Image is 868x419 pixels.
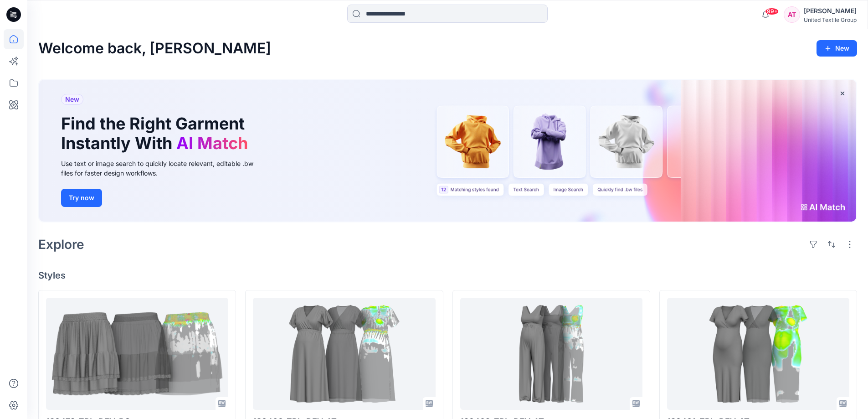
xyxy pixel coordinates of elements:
a: 120461_ZPL_DEV_AT [667,298,849,410]
h2: Welcome back, [PERSON_NAME] [38,40,271,57]
h2: Explore [38,237,84,252]
a: 120462_ZPL_DEV_AT [460,298,642,410]
div: AT [784,6,800,23]
h1: Find the Right Garment Instantly With [61,114,252,153]
div: United Textile Group [804,16,857,23]
span: New [65,94,79,105]
a: 120466_ZPL_DEV_AT [253,298,435,410]
h4: Styles [38,270,857,281]
div: [PERSON_NAME] [804,5,857,16]
a: 120479_ZPL_DEV_RG [46,298,228,410]
button: New [817,40,857,57]
div: Use text or image search to quickly locate relevant, editable .bw files for faster design workflows. [61,159,266,178]
span: 99+ [765,8,779,15]
span: AI Match [176,133,248,153]
button: Try now [61,189,102,207]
